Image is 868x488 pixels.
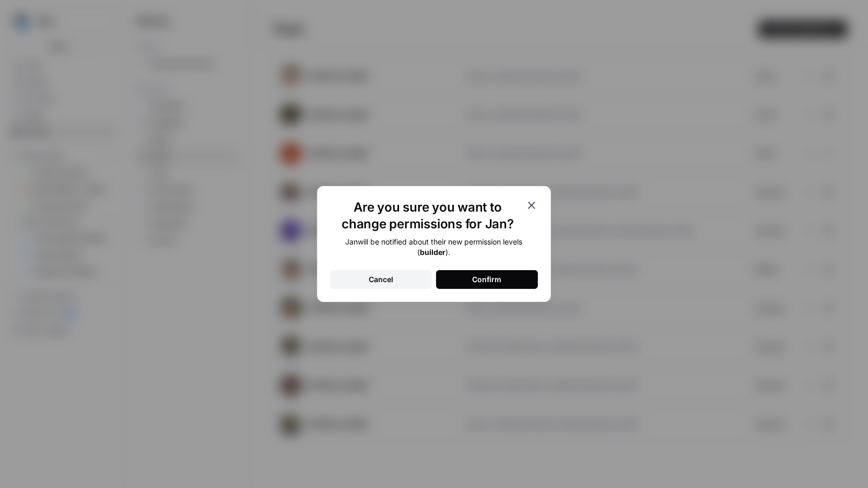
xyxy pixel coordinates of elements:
div: Jan will be notified about their new permission levels ( ). [330,237,538,258]
h1: Are you sure you want to change permissions for Jan? [330,199,525,233]
button: Confirm [436,270,538,289]
div: Cancel [369,274,393,285]
b: builder [420,248,446,257]
div: Confirm [473,274,502,285]
button: Cancel [330,270,432,289]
